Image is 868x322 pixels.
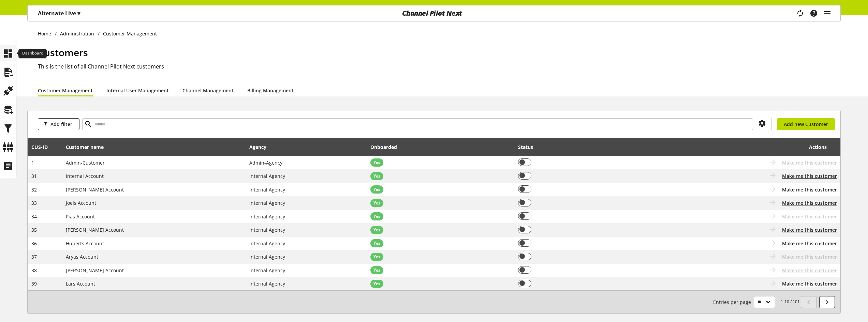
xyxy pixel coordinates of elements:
[31,280,37,287] span: 39
[18,49,47,58] div: Dashboard
[31,143,55,151] div: CUS-⁠ID
[66,143,111,151] div: Customer name
[782,186,837,193] button: Make me this customer
[782,172,837,180] button: Make me this customer
[31,267,37,274] span: 38
[66,173,104,179] span: Internal Account
[373,173,380,179] span: Yes
[66,159,105,166] span: Admin-Customer
[249,240,285,247] span: Internal Agency
[782,240,837,247] button: Make me this customer
[31,227,37,233] span: 35
[782,253,837,260] span: Make me this customer
[633,140,826,154] div: Actions
[518,143,540,151] div: Status
[38,9,80,17] p: Alternate Live
[249,254,285,260] span: Internal Agency
[249,186,285,193] span: Internal Agency
[782,267,837,274] span: Make me this customer
[50,121,72,128] span: Add filter
[31,254,37,260] span: 37
[31,213,37,220] span: 34
[182,87,234,94] a: Channel Management
[38,87,93,94] a: Customer Management
[370,143,404,151] div: Onboarded
[249,143,273,151] div: Agency
[66,280,95,287] span: Lars Account
[249,173,285,179] span: Internal Agency
[38,62,841,71] h2: This is the list of all Channel Pilot Next customers
[782,199,837,206] button: Make me this customer
[38,30,55,37] a: Home
[31,240,37,247] span: 36
[373,213,380,219] span: Yes
[66,213,95,220] span: Pias Account
[66,200,96,206] span: Joels Account
[66,254,98,260] span: Aryas Account
[249,159,282,166] span: Admin-Agency
[713,298,754,306] span: Entries per page
[38,46,88,59] span: Customers
[31,200,37,206] span: 33
[373,281,380,287] span: Yes
[31,186,37,193] span: 32
[66,267,124,274] span: [PERSON_NAME] Account
[249,267,285,274] span: Internal Agency
[249,227,285,233] span: Internal Agency
[66,186,124,193] span: [PERSON_NAME] Account
[782,159,837,166] span: Make me this customer
[31,173,37,179] span: 31
[38,118,79,130] button: Add filter
[66,227,124,233] span: [PERSON_NAME] Account
[247,87,294,94] a: Billing Management
[249,280,285,287] span: Internal Agency
[249,200,285,206] span: Internal Agency
[31,159,34,166] span: 1
[106,87,169,94] a: Internal User Management
[27,5,841,21] nav: main navigation
[373,254,380,260] span: Yes
[249,213,285,220] span: Internal Agency
[713,296,800,308] small: 1-10 / 101
[373,159,380,166] span: Yes
[373,267,380,273] span: Yes
[373,240,380,246] span: Yes
[66,240,104,247] span: Huberts Account
[373,186,380,193] span: Yes
[784,121,828,128] span: Add new Customer
[373,200,380,206] span: Yes
[782,280,837,287] button: Make me this customer
[782,213,837,220] span: Make me this customer
[57,30,98,37] a: Administration
[77,10,80,17] span: ▾
[373,227,380,233] span: Yes
[782,226,837,233] button: Make me this customer
[777,118,835,130] a: Add new Customer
